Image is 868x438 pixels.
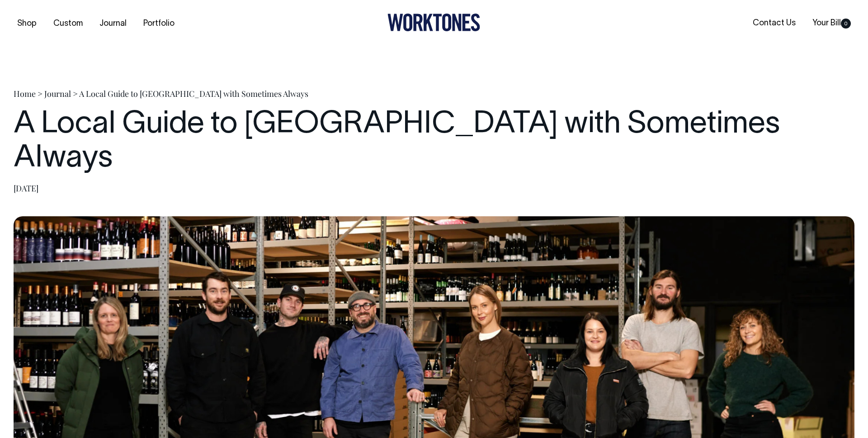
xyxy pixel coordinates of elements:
[73,88,78,99] span: >
[50,16,86,31] a: Custom
[809,16,854,31] a: Your Bill0
[140,16,178,31] a: Portfolio
[14,183,38,194] time: [DATE]
[44,88,71,99] a: Journal
[841,19,851,29] span: 0
[14,88,36,99] a: Home
[14,16,40,31] a: Shop
[79,88,308,99] span: A Local Guide to [GEOGRAPHIC_DATA] with Sometimes Always
[96,16,130,31] a: Journal
[749,16,799,31] a: Contact Us
[14,108,854,176] h1: A Local Guide to [GEOGRAPHIC_DATA] with Sometimes Always
[38,88,42,99] span: >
